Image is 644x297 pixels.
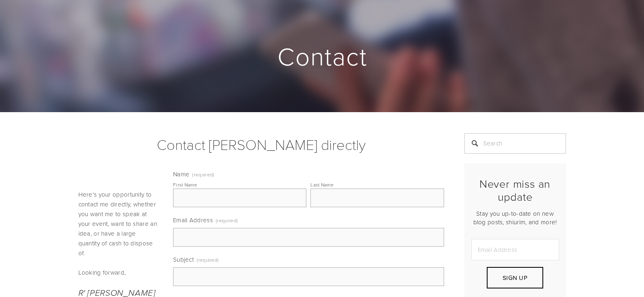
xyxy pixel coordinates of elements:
[487,267,543,288] button: Sign Up
[173,170,189,178] span: Name
[173,255,194,264] span: Subject
[173,181,197,188] div: First Name
[197,254,219,266] span: (required)
[192,172,214,177] span: (required)
[471,209,559,226] p: Stay you up-to-date on new blog posts, shiurim, and more!
[78,190,160,258] p: Here's your opportunity to contact me directly, whether you want me to speak at your event, want ...
[216,215,238,226] span: (required)
[471,177,559,204] h2: Never miss an update
[503,273,527,282] span: Sign Up
[310,181,334,188] div: Last Name
[173,216,213,224] span: Email Address
[78,133,444,155] h1: Contact [PERSON_NAME] directly
[471,239,559,260] input: Email Address
[78,43,567,69] h1: Contact
[464,133,566,154] input: Search
[78,268,160,277] p: Looking forward,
